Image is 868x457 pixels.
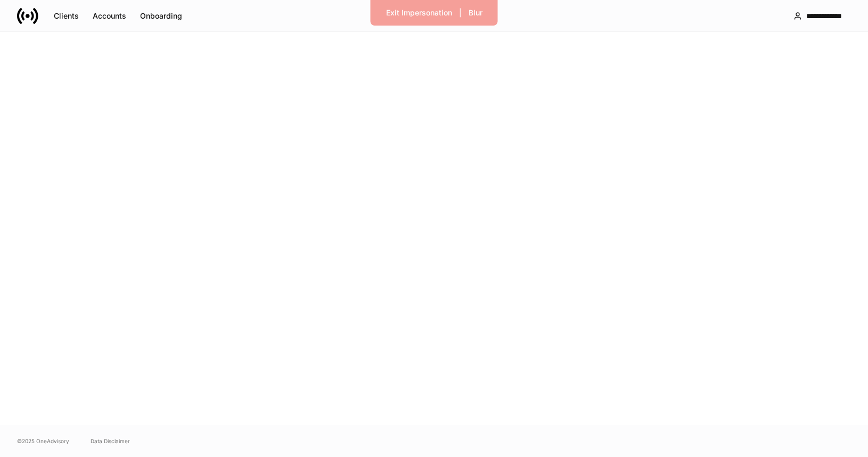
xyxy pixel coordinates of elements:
div: Onboarding [140,11,182,21]
span: © 2025 OneAdvisory [17,437,69,445]
button: Blur [462,4,489,21]
a: Data Disclaimer [91,437,130,445]
button: Onboarding [133,7,189,25]
button: Clients [47,7,86,25]
div: Clients [54,11,79,21]
div: Accounts [93,11,126,21]
div: Blur [469,7,482,18]
button: Accounts [86,7,133,25]
div: Exit Impersonation [386,7,452,18]
button: Exit Impersonation [379,4,459,21]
